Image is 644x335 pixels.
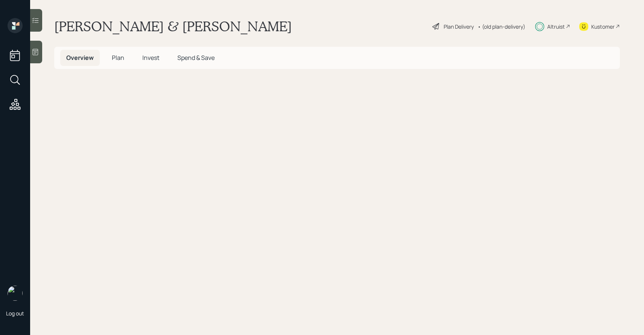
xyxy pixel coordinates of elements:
[547,23,565,31] div: Altruist
[54,18,292,35] h1: [PERSON_NAME] & [PERSON_NAME]
[8,286,23,301] img: sami-boghos-headshot.png
[142,54,159,62] span: Invest
[112,54,124,62] span: Plan
[444,23,474,31] div: Plan Delivery
[66,54,94,62] span: Overview
[591,23,615,31] div: Kustomer
[177,54,215,62] span: Spend & Save
[6,310,24,317] div: Log out
[478,23,525,31] div: • (old plan-delivery)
